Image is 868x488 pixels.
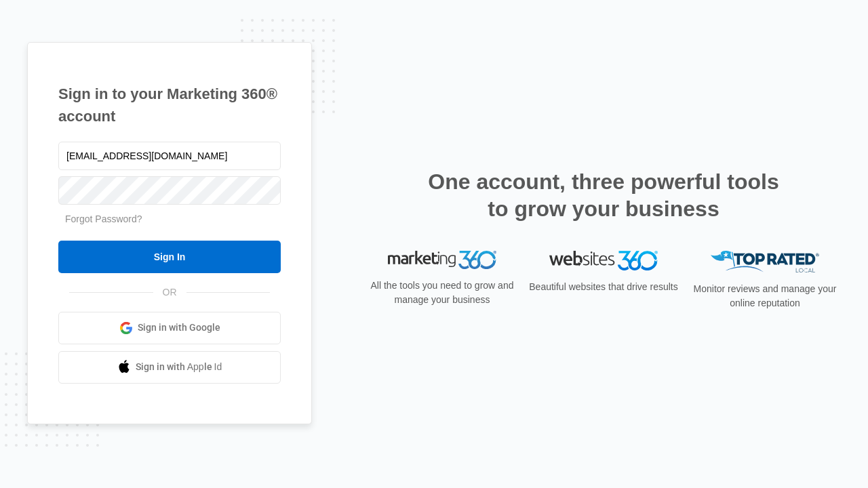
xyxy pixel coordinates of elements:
[528,280,679,294] p: Beautiful websites that drive results
[153,285,186,300] span: OR
[689,282,841,310] p: Monitor reviews and manage your online reputation
[58,83,281,127] h1: Sign in to your Marketing 360® account
[58,241,281,273] input: Sign In
[388,251,496,270] img: Marketing 360
[58,351,281,384] a: Sign in with Apple Id
[549,251,658,270] img: Websites 360
[424,168,783,222] h2: One account, three powerful tools to grow your business
[58,312,281,344] a: Sign in with Google
[136,360,222,374] span: Sign in with Apple Id
[65,213,142,224] a: Forgot Password?
[366,279,518,307] p: All the tools you need to grow and manage your business
[711,251,819,273] img: Top Rated Local
[58,142,281,170] input: Email
[138,321,220,335] span: Sign in with Google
